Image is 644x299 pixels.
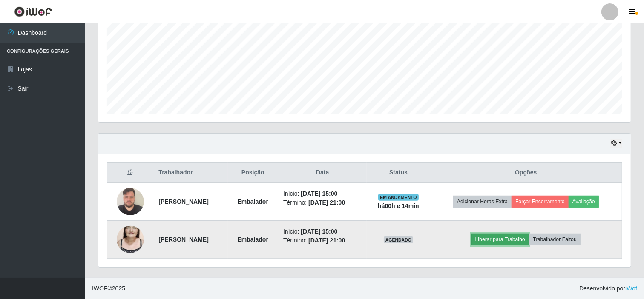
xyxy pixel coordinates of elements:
img: 1733931540736.jpeg [117,183,144,219]
button: Liberar para Trabalho [471,234,529,245]
button: Trabalhador Faltou [529,234,581,245]
button: Forçar Encerramento [512,196,569,208]
li: Término: [283,198,362,207]
span: © 2025 . [92,284,127,293]
th: Posição [228,163,279,183]
a: iWof [625,285,637,292]
span: Desenvolvido por [579,284,637,293]
button: Avaliação [569,196,599,208]
button: Adicionar Horas Extra [453,196,512,208]
time: [DATE] 21:00 [308,199,345,206]
img: 1745854264697.jpeg [117,215,144,264]
li: Início: [283,189,362,198]
strong: Embalador [238,198,268,205]
time: [DATE] 21:00 [308,237,345,244]
img: CoreUI Logo [14,6,52,17]
span: IWOF [92,285,108,292]
th: Trabalhador [153,163,227,183]
li: Término: [283,236,362,245]
span: AGENDADO [384,236,414,243]
time: [DATE] 15:00 [301,228,337,235]
span: EM ANDAMENTO [378,194,419,201]
strong: há 00 h e 14 min [378,202,419,209]
th: Status [367,163,430,183]
th: Opções [430,163,622,183]
strong: Embalador [238,236,268,243]
strong: [PERSON_NAME] [158,236,208,243]
li: Início: [283,227,362,236]
time: [DATE] 15:00 [301,190,337,197]
strong: [PERSON_NAME] [158,198,208,205]
th: Data [278,163,367,183]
